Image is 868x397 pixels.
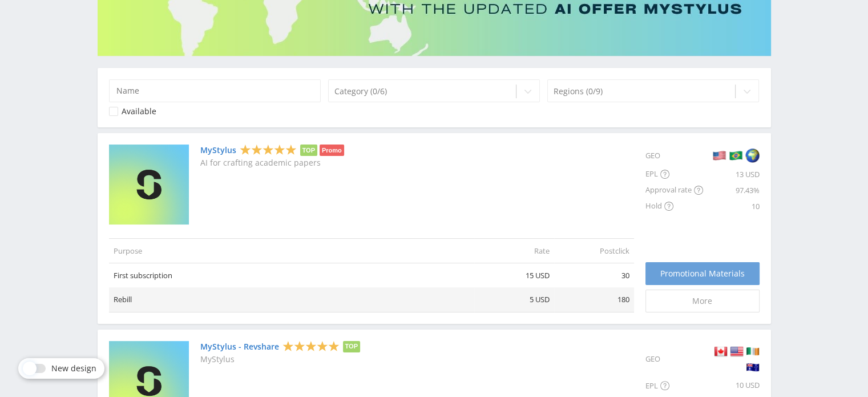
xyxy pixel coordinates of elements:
[282,340,340,352] div: 5 Stars
[343,341,360,352] li: TOP
[554,287,634,312] td: 180
[122,107,156,116] div: Available
[554,238,634,263] td: Postclick
[645,182,703,198] div: Approval rate
[474,263,554,288] td: 15 USD
[703,198,760,214] div: 10
[660,269,745,278] span: Promotional Materials
[200,342,279,351] a: MyStylus - Revshare
[645,378,703,394] div: EPL
[554,263,634,288] td: 30
[200,146,236,155] a: MyStylus
[320,145,344,156] li: Promo
[109,263,474,288] td: First subscription
[645,262,760,285] a: Promotional Materials
[703,166,760,182] div: 13 USD
[109,79,321,102] input: Name
[692,296,712,306] span: More
[703,378,760,394] div: 10 USD
[645,145,703,166] div: GEO
[474,287,554,312] td: 5 USD
[51,364,96,373] span: New design
[109,287,474,312] td: Rebill
[474,238,554,263] td: Rate
[645,166,703,182] div: EPL
[200,158,344,167] p: AI for crafting academic papers
[240,144,297,156] div: 5 Stars
[645,290,760,312] a: More
[109,238,474,263] td: Purpose
[109,145,189,224] img: MyStylus
[200,355,360,364] p: MyStylus
[300,145,317,156] li: TOP
[645,341,703,378] div: GEO
[645,198,703,214] div: Hold
[703,182,760,198] div: 97.43%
